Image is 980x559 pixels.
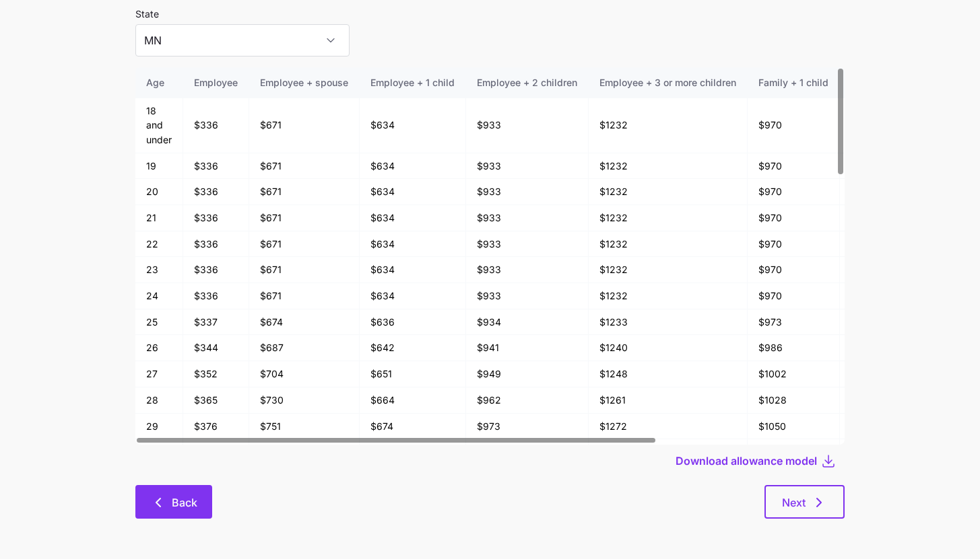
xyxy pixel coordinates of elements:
[589,361,748,387] td: $1248
[135,205,183,231] td: 21
[466,179,589,205] td: $933
[748,205,840,231] td: $970
[135,387,183,414] td: 28
[183,283,249,309] td: $336
[183,153,249,180] td: $336
[466,231,589,258] td: $933
[249,153,360,180] td: $671
[183,414,249,440] td: $376
[466,205,589,231] td: $933
[249,335,360,361] td: $687
[135,335,183,361] td: 26
[360,98,466,153] td: $634
[183,257,249,283] td: $336
[360,414,466,440] td: $674
[135,283,183,309] td: 24
[183,335,249,361] td: $344
[764,485,845,519] button: Next
[370,75,455,90] div: Employee + 1 child
[360,179,466,205] td: $634
[360,309,466,336] td: $636
[466,283,589,309] td: $933
[183,387,249,414] td: $365
[466,257,589,283] td: $933
[589,335,748,361] td: $1240
[360,283,466,309] td: $634
[748,387,840,414] td: $1028
[135,7,159,22] label: State
[589,205,748,231] td: $1232
[589,283,748,309] td: $1232
[360,335,466,361] td: $642
[135,179,183,205] td: 20
[183,231,249,258] td: $336
[599,75,736,90] div: Employee + 3 or more children
[589,231,748,258] td: $1232
[249,309,360,336] td: $674
[249,387,360,414] td: $730
[249,361,360,387] td: $704
[748,231,840,258] td: $970
[249,231,360,258] td: $671
[360,257,466,283] td: $634
[183,361,249,387] td: $352
[589,257,748,283] td: $1232
[589,98,748,153] td: $1232
[249,257,360,283] td: $671
[748,98,840,153] td: $970
[135,309,183,336] td: 25
[589,387,748,414] td: $1261
[135,257,183,283] td: 23
[466,335,589,361] td: $941
[146,75,172,90] div: Age
[183,98,249,153] td: $336
[135,414,183,440] td: 29
[135,153,183,180] td: 19
[748,414,840,440] td: $1050
[758,75,828,90] div: Family + 1 child
[135,361,183,387] td: 27
[748,283,840,309] td: $970
[183,309,249,336] td: $337
[748,153,840,180] td: $970
[589,414,748,440] td: $1272
[676,453,817,469] span: Download allowance model
[360,205,466,231] td: $634
[360,361,466,387] td: $651
[477,75,577,90] div: Employee + 2 children
[748,335,840,361] td: $986
[172,494,197,511] span: Back
[466,361,589,387] td: $949
[466,414,589,440] td: $973
[589,309,748,336] td: $1233
[748,179,840,205] td: $970
[360,153,466,180] td: $634
[249,179,360,205] td: $671
[183,205,249,231] td: $336
[135,439,183,465] td: 30
[249,283,360,309] td: $671
[466,387,589,414] td: $962
[466,153,589,180] td: $933
[748,361,840,387] td: $1002
[135,485,212,519] button: Back
[748,257,840,283] td: $970
[466,98,589,153] td: $933
[135,231,183,258] td: 22
[260,75,348,90] div: Employee + spouse
[135,24,350,57] input: Select a state
[135,98,183,153] td: 18 and under
[360,387,466,414] td: $664
[194,75,238,90] div: Employee
[748,309,840,336] td: $973
[589,179,748,205] td: $1232
[782,494,806,511] span: Next
[249,414,360,440] td: $751
[466,309,589,336] td: $934
[249,98,360,153] td: $671
[360,231,466,258] td: $634
[249,205,360,231] td: $671
[589,153,748,180] td: $1232
[676,453,820,469] button: Download allowance model
[183,179,249,205] td: $336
